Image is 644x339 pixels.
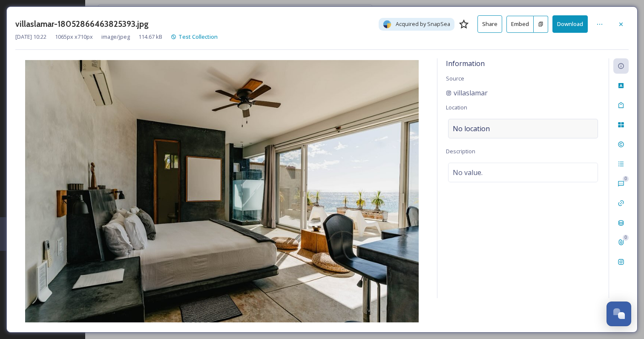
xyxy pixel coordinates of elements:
[55,33,93,41] span: 1065 px x 710 px
[446,75,464,82] span: Source
[607,302,631,326] button: Open Chat
[453,167,483,178] span: No value.
[396,20,450,28] span: Acquired by SnapSea
[446,59,485,68] span: Information
[506,16,534,33] button: Embed
[15,18,149,30] h3: villaslamar-18052866463825393.jpg
[446,88,488,98] a: villaslamar
[101,33,130,41] span: image/jpeg
[623,235,629,241] div: 0
[552,15,588,33] button: Download
[15,60,428,322] img: villaslamar-18052866463825393.jpg
[477,15,502,33] button: Share
[446,103,467,111] span: Location
[453,124,490,134] span: No location
[623,176,629,182] div: 0
[15,33,46,41] span: [DATE] 10:22
[138,33,162,41] span: 114.67 kB
[383,20,391,29] img: snapsea-logo.png
[178,33,218,40] span: Test Collection
[454,88,488,98] span: villaslamar
[446,147,475,155] span: Description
